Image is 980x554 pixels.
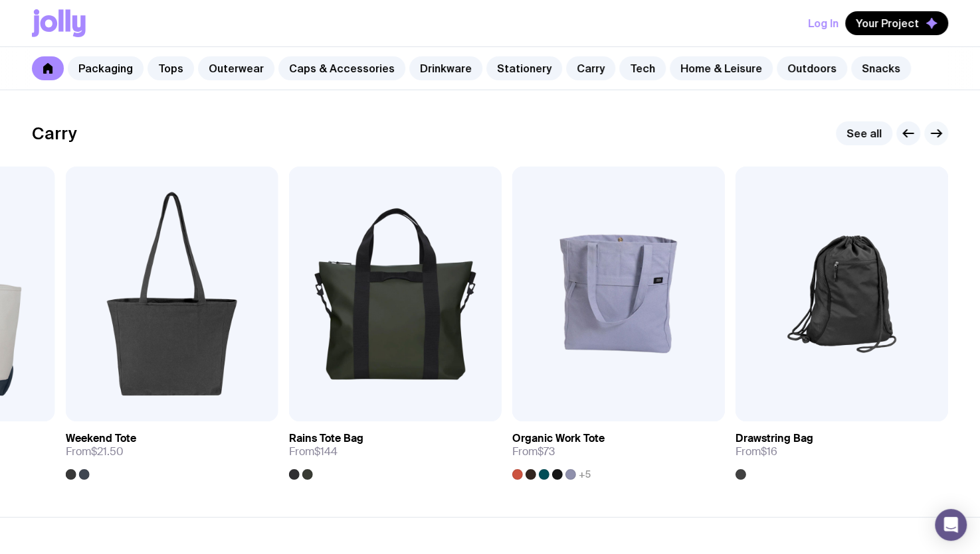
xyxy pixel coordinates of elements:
[777,56,847,80] a: Outdoors
[289,445,338,458] span: From
[538,445,555,458] span: $73
[836,121,892,145] a: See all
[66,421,278,480] a: Weekend ToteFrom$21.50
[761,445,777,458] span: $16
[91,445,124,458] span: $21.50
[486,56,562,80] a: Stationery
[735,432,813,445] h3: Drawstring Bag
[68,56,144,80] a: Packaging
[512,432,605,445] h3: Organic Work Tote
[670,56,773,80] a: Home & Leisure
[66,432,136,445] h3: Weekend Tote
[289,432,363,445] h3: Rains Tote Bag
[619,56,666,80] a: Tech
[278,56,405,80] a: Caps & Accessories
[32,123,77,143] h2: Carry
[851,56,911,80] a: Snacks
[735,421,948,480] a: Drawstring BagFrom$16
[512,421,725,480] a: Organic Work ToteFrom$73+5
[845,11,948,35] button: Your Project
[409,56,482,80] a: Drinkware
[147,56,194,80] a: Tops
[289,421,502,480] a: Rains Tote BagFrom$144
[566,56,615,80] a: Carry
[512,445,555,458] span: From
[579,469,591,480] span: +5
[808,11,838,35] button: Log In
[198,56,274,80] a: Outerwear
[856,17,919,30] span: Your Project
[935,509,967,541] div: Open Intercom Messenger
[735,445,777,458] span: From
[66,445,124,458] span: From
[314,445,338,458] span: $144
